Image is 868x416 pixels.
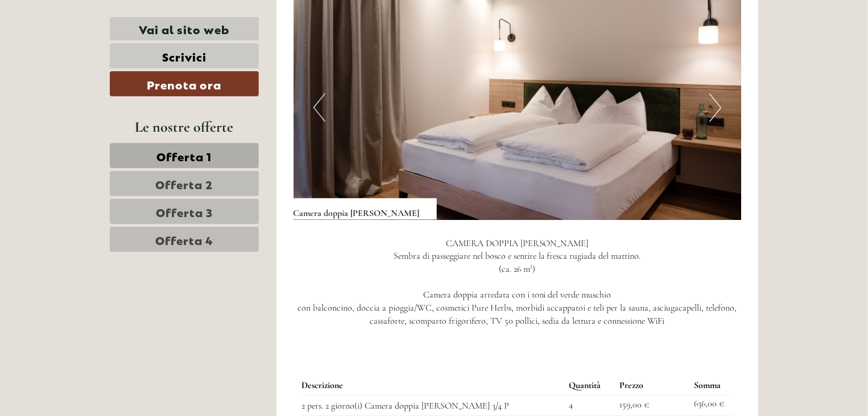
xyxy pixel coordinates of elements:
a: Scrivici [110,43,259,68]
td: 4 [564,395,615,415]
span: Offerta 3 [156,203,213,219]
th: Quantità [564,377,615,395]
button: Next [709,93,721,122]
td: 636,00 € [689,395,733,415]
span: 159,00 € [619,399,649,411]
span: Offerta 1 [157,148,212,164]
a: Vai al sito web [110,17,259,40]
span: Offerta 4 [155,231,213,247]
th: Somma [689,377,733,395]
th: Prezzo [615,377,689,395]
button: Previous [313,93,325,122]
div: Camera doppia [PERSON_NAME] [294,198,437,220]
span: Offerta 2 [156,176,213,191]
div: Le nostre offerte [110,116,259,137]
td: 2 pers. 2 giorno(i) Camera doppia [PERSON_NAME] 3/4 P [302,395,565,415]
a: Prenota ora [110,71,259,96]
th: Descrizione [302,377,565,395]
p: CAMERA DOPPIA [PERSON_NAME] Sembra di passeggiare nel bosco e sentire la fresca rugiada del matti... [294,237,742,328]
